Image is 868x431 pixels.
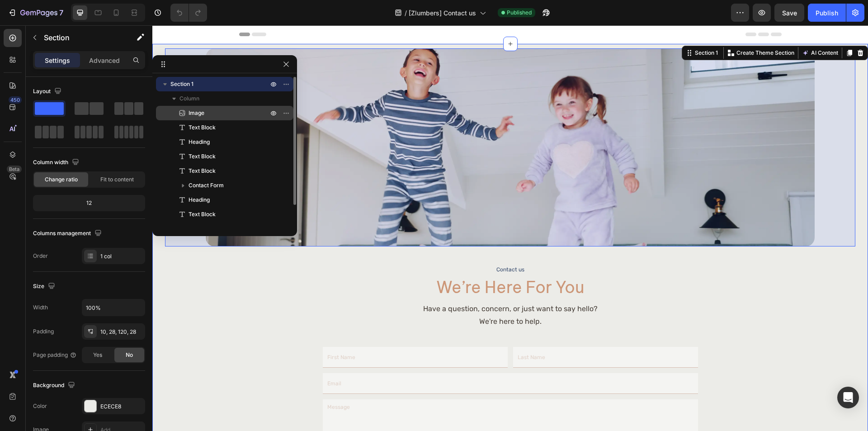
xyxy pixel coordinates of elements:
[409,8,476,18] span: [Zlumbers] Contact us
[189,152,216,161] span: Text Block
[100,403,143,411] div: ECECE8
[837,387,859,408] div: Open Intercom Messenger
[189,224,205,233] span: Button
[189,210,216,219] span: Text Block
[33,379,77,392] div: Background
[33,402,47,410] div: Color
[33,156,81,169] div: Column width
[507,9,532,17] span: Published
[541,24,567,32] div: Section 1
[648,22,688,33] button: AI Content
[100,175,134,184] span: Fit to content
[189,195,210,204] span: Heading
[33,85,63,98] div: Layout
[774,4,804,22] button: Save
[33,327,54,336] div: Padding
[584,24,642,32] p: Create Theme Section
[33,351,77,359] div: Page padding
[45,56,70,65] p: Settings
[782,9,797,17] span: Save
[44,32,118,43] p: Section
[170,4,207,22] div: Undo/Redo
[808,4,846,22] button: Publish
[816,8,838,18] div: Publish
[89,56,120,65] p: Advanced
[179,94,199,103] span: Column
[189,166,216,175] span: Text Block
[59,7,63,18] p: 7
[33,280,57,293] div: Size
[33,227,104,240] div: Columns management
[33,252,48,260] div: Order
[126,351,133,359] span: No
[170,322,355,342] input: First Name
[35,197,143,209] div: 12
[170,348,546,369] input: Email
[361,322,546,342] input: Last Name
[405,8,407,18] span: /
[33,303,48,312] div: Width
[100,252,143,260] div: 1 col
[189,137,210,147] span: Heading
[7,166,22,173] div: Beta
[93,351,102,359] span: Yes
[45,175,78,184] span: Change ratio
[82,299,145,316] input: Auto
[170,80,193,89] span: Section 1
[9,96,22,104] div: 450
[152,25,868,431] iframe: Design area
[189,181,224,190] span: Contact Form
[100,328,143,336] div: 10, 28, 120, 28
[189,123,216,132] span: Text Block
[4,4,67,22] button: 7
[189,109,204,118] span: Image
